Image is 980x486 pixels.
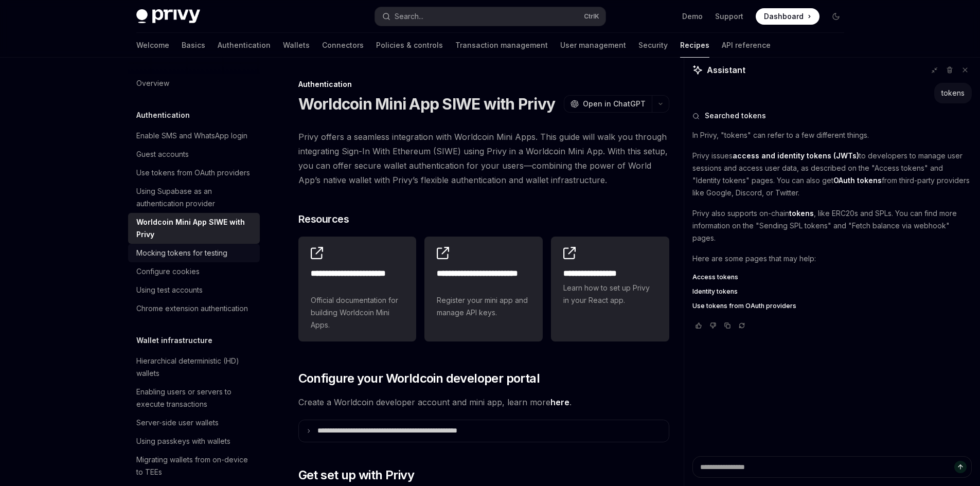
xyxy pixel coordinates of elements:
a: Transaction management [455,33,548,58]
span: Ctrl K [584,12,599,21]
span: Use tokens from OAuth providers [692,302,796,310]
a: Recipes [680,33,709,58]
strong: tokens [789,209,814,218]
a: Policies & controls [376,33,443,58]
span: Open in ChatGPT [583,99,646,109]
img: dark logo [136,9,200,24]
button: Toggle dark mode [828,8,844,25]
p: Privy also supports on-chain , like ERC20s and SPLs. You can find more information on the "Sendin... [692,207,972,244]
div: Configure cookies [136,265,200,278]
span: Dashboard [764,11,804,22]
a: Chrome extension authentication [128,299,260,318]
h5: Authentication [136,109,190,121]
div: Overview [136,77,169,89]
a: Use tokens from OAuth providers [692,302,972,310]
a: Security [638,33,668,58]
span: Identity tokens [692,287,738,296]
a: Demo [682,11,703,22]
button: Searched tokens [692,111,972,121]
div: Using passkeys with wallets [136,435,230,447]
span: Learn how to set up Privy in your React app. [563,282,657,307]
div: Enabling users or servers to execute transactions [136,386,254,410]
a: here [550,397,569,408]
a: Configure cookies [128,262,260,281]
a: Using test accounts [128,281,260,299]
div: Authentication [298,79,669,89]
a: Worldcoin Mini App SIWE with Privy [128,213,260,244]
div: Search... [395,10,423,23]
a: Use tokens from OAuth providers [128,164,260,182]
a: Enable SMS and WhatsApp login [128,127,260,145]
div: Using test accounts [136,284,203,296]
p: In Privy, "tokens" can refer to a few different things. [692,129,972,141]
button: Copy chat response [721,320,734,331]
h5: Wallet infrastructure [136,334,212,347]
a: Mocking tokens for testing [128,244,260,262]
a: User management [560,33,626,58]
span: Resources [298,212,349,226]
div: Worldcoin Mini App SIWE with Privy [136,216,254,241]
a: Migrating wallets from on-device to TEEs [128,451,260,481]
div: Enable SMS and WhatsApp login [136,130,247,142]
a: Enabling users or servers to execute transactions [128,383,260,413]
a: Welcome [136,33,169,58]
a: Overview [128,74,260,93]
div: Using Supabase as an authentication provider [136,185,254,210]
a: Wallets [283,33,310,58]
div: Mocking tokens for testing [136,247,227,259]
a: Support [715,11,743,22]
p: Here are some pages that may help: [692,253,972,265]
p: Privy issues to developers to manage user sessions and access user data, as described on the "Acc... [692,150,972,199]
span: Create a Worldcoin developer account and mini app, learn more . [298,395,669,409]
button: Vote that response was good [692,320,705,331]
span: Assistant [707,64,745,76]
span: Register your mini app and manage API keys. [437,294,530,319]
div: Hierarchical deterministic (HD) wallets [136,355,254,380]
button: Vote that response was not good [707,320,719,331]
strong: OAuth tokens [833,176,882,185]
span: Privy offers a seamless integration with Worldcoin Mini Apps. This guide will walk you through in... [298,130,669,187]
div: Chrome extension authentication [136,302,248,315]
a: Identity tokens [692,287,972,296]
span: Configure your Worldcoin developer portal [298,370,540,387]
a: API reference [722,33,771,58]
button: Open in ChatGPT [564,95,652,113]
a: Guest accounts [128,145,260,164]
div: Use tokens from OAuth providers [136,167,250,179]
a: Authentication [218,33,271,58]
span: Searched tokens [705,111,766,121]
a: Using Supabase as an authentication provider [128,182,260,213]
div: tokens [941,88,965,98]
a: Connectors [322,33,364,58]
a: Hierarchical deterministic (HD) wallets [128,352,260,383]
button: Send message [954,461,967,473]
h1: Worldcoin Mini App SIWE with Privy [298,95,556,113]
a: Using passkeys with wallets [128,432,260,451]
span: Official documentation for building Worldcoin Mini Apps. [311,294,404,331]
div: Guest accounts [136,148,189,160]
button: Reload last chat [736,320,748,331]
strong: access and identity tokens (JWTs) [733,151,859,160]
a: Basics [182,33,205,58]
span: Access tokens [692,273,738,281]
a: Dashboard [756,8,819,25]
a: Server-side user wallets [128,413,260,432]
button: Open search [375,7,605,26]
textarea: Ask a question... [692,456,972,478]
a: Access tokens [692,273,972,281]
div: Migrating wallets from on-device to TEEs [136,454,254,478]
div: Server-side user wallets [136,417,219,429]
